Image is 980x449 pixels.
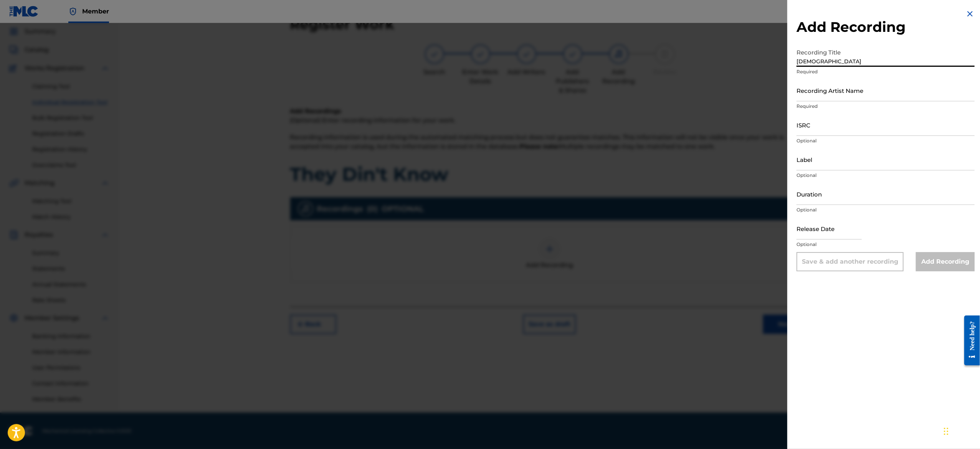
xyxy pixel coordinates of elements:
p: Optional [797,241,975,248]
span: Member [82,7,109,16]
iframe: Chat Widget [942,412,980,449]
img: Top Rightsholder [68,7,78,16]
div: Drag [944,420,949,443]
h2: Add Recording [797,18,975,36]
p: Optional [797,137,975,144]
img: MLC Logo [9,6,39,17]
p: Optional [797,206,975,213]
iframe: Resource Center [959,310,980,371]
p: Optional [797,172,975,179]
p: Required [797,68,975,75]
p: Required [797,103,975,110]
